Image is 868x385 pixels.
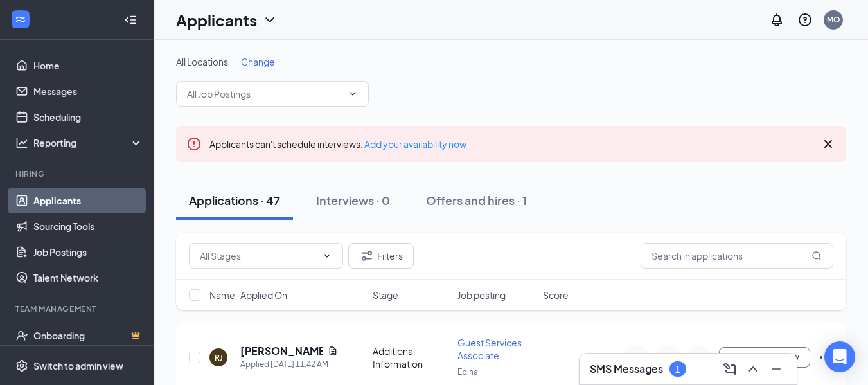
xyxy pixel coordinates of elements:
[186,136,202,152] svg: Error
[820,136,836,152] svg: Cross
[629,352,644,363] svg: Note
[33,104,143,130] a: Scheduling
[262,12,278,28] svg: ChevronDown
[660,352,675,363] svg: Tag
[33,359,123,372] div: Switch to admin view
[322,251,332,261] svg: ChevronDown
[766,359,786,379] button: Minimize
[33,323,143,348] a: OnboardingCrown
[33,188,143,213] a: Applicants
[824,341,855,372] div: Open Intercom Messenger
[457,367,478,377] span: Edina
[15,136,28,149] svg: Analysis
[743,359,763,379] button: ChevronUp
[328,346,338,356] svg: Document
[457,337,522,361] span: Guest Services Associate
[364,138,466,150] a: Add your availability now
[359,248,375,264] svg: Filter
[33,265,143,291] a: Talent Network
[187,87,342,101] input: All Job Postings
[15,303,141,314] div: Team Management
[241,56,275,67] span: Change
[745,361,761,377] svg: ChevronUp
[209,289,287,301] span: Name · Applied On
[33,136,144,149] div: Reporting
[720,359,740,379] button: ComposeMessage
[33,78,143,104] a: Messages
[590,362,663,376] h3: SMS Messages
[818,350,833,365] svg: Ellipses
[15,168,141,179] div: Hiring
[176,56,228,67] span: All Locations
[33,53,143,78] a: Home
[768,361,784,377] svg: Minimize
[33,213,143,239] a: Sourcing Tools
[348,89,358,99] svg: ChevronDown
[189,192,280,208] div: Applications · 47
[240,358,338,371] div: Applied [DATE] 11:42 AM
[426,192,527,208] div: Offers and hires · 1
[457,289,506,301] span: Job posting
[827,14,840,25] div: MO
[811,251,822,261] svg: MagnifyingGlass
[641,243,833,269] input: Search in applications
[215,352,223,363] div: RJ
[722,361,738,377] svg: ComposeMessage
[691,352,706,363] svg: ActiveChat
[124,13,137,26] svg: Collapse
[33,239,143,265] a: Job Postings
[348,243,414,269] button: Filter Filters
[240,344,323,358] h5: [PERSON_NAME]
[373,345,450,370] div: Additional Information
[797,12,813,28] svg: QuestionInfo
[719,347,810,368] button: Schedule Interview
[543,289,569,301] span: Score
[15,359,28,372] svg: Settings
[176,9,257,31] h1: Applicants
[14,13,27,26] svg: WorkstreamLogo
[769,12,784,28] svg: Notifications
[675,364,680,375] div: 1
[373,289,398,301] span: Stage
[200,249,317,263] input: All Stages
[209,138,466,150] span: Applicants can't schedule interviews.
[316,192,390,208] div: Interviews · 0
